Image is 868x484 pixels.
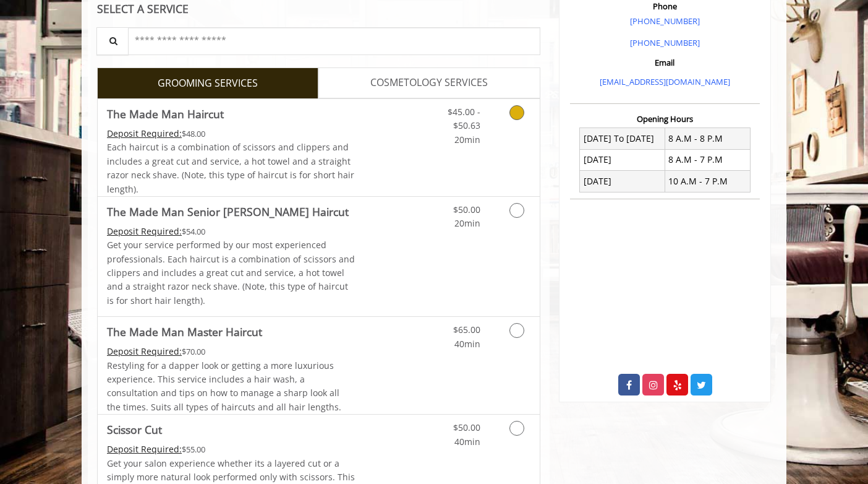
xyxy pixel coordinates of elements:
[573,2,757,11] h3: Phone
[630,15,700,27] a: [PHONE_NUMBER]
[158,76,258,92] span: GROOMING SERVICES
[600,76,730,87] a: [EMAIL_ADDRESS][DOMAIN_NAME]
[454,338,480,350] span: 40min
[454,436,480,447] span: 40min
[665,149,750,170] td: 8 A.M - 7 P.M
[107,203,349,220] b: The Made Man Senior [PERSON_NAME] Haircut
[107,323,262,340] b: The Made Man Master Haircut
[630,37,700,48] a: [PHONE_NUMBER]
[97,3,540,15] div: SELECT A SERVICE
[453,324,480,335] span: $65.00
[580,149,665,170] td: [DATE]
[107,225,355,238] div: $54.00
[96,27,129,55] button: Service Search
[580,128,665,149] td: [DATE] To [DATE]
[448,106,480,131] span: $45.00 - $50.63
[453,421,480,433] span: $50.00
[107,127,182,139] span: This service needs some Advance to be paid before we block your appointment
[107,238,355,308] p: Get your service performed by our most experienced professionals. Each haircut is a combination o...
[107,421,162,438] b: Scissor Cut
[665,171,750,192] td: 10 A.M - 7 P.M
[107,443,355,456] div: $55.00
[665,128,750,149] td: 8 A.M - 8 P.M
[573,58,757,67] h3: Email
[107,225,182,237] span: This service needs some Advance to be paid before we block your appointment
[107,105,224,123] b: The Made Man Haircut
[107,141,354,194] span: Each haircut is a combination of scissors and clippers and includes a great cut and service, a ho...
[570,115,760,123] h3: Opening Hours
[453,204,480,215] span: $50.00
[107,345,182,357] span: This service needs some Advance to be paid before we block your appointment
[107,360,341,413] span: Restyling for a dapper look or getting a more luxurious experience. This service includes a hair ...
[370,75,488,91] span: COSMETOLOGY SERVICES
[107,127,355,140] div: $48.00
[580,171,665,192] td: [DATE]
[107,345,355,358] div: $70.00
[454,217,480,229] span: 20min
[107,443,182,455] span: This service needs some Advance to be paid before we block your appointment
[454,134,480,145] span: 20min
